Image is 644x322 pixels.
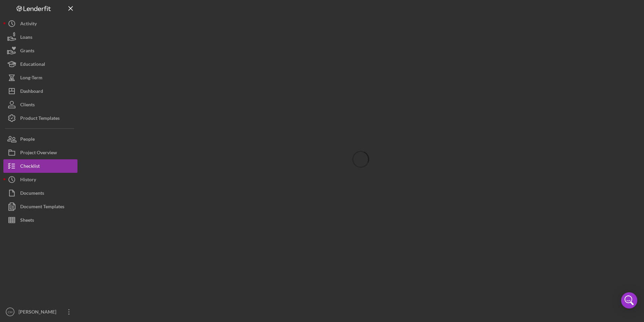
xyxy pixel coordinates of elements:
[3,17,77,30] button: Activity
[20,17,37,32] div: Activity
[20,159,40,175] div: Checklist
[3,57,77,71] button: Educational
[20,186,44,202] div: Documents
[20,213,34,229] div: Sheets
[3,71,77,84] button: Long-Term
[3,173,77,186] button: History
[3,111,77,125] button: Product Templates
[20,173,36,188] div: History
[20,84,43,100] div: Dashboard
[3,98,77,111] button: Clients
[3,44,77,57] button: Grants
[621,292,637,308] div: Open Intercom Messenger
[3,30,77,44] button: Loans
[3,186,77,200] button: Documents
[20,44,34,59] div: Grants
[20,57,45,73] div: Educational
[20,98,35,113] div: Clients
[3,200,77,213] button: Document Templates
[3,305,77,319] button: CH[PERSON_NAME]
[3,146,77,159] button: Project Overview
[3,132,77,146] button: People
[8,310,12,314] text: CH
[20,71,42,86] div: Long-Term
[20,111,60,127] div: Product Templates
[20,132,35,147] div: People
[3,159,77,173] button: Checklist
[20,30,32,46] div: Loans
[20,200,64,215] div: Document Templates
[3,84,77,98] button: Dashboard
[17,305,61,320] div: [PERSON_NAME]
[3,213,77,227] button: Sheets
[20,146,57,161] div: Project Overview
